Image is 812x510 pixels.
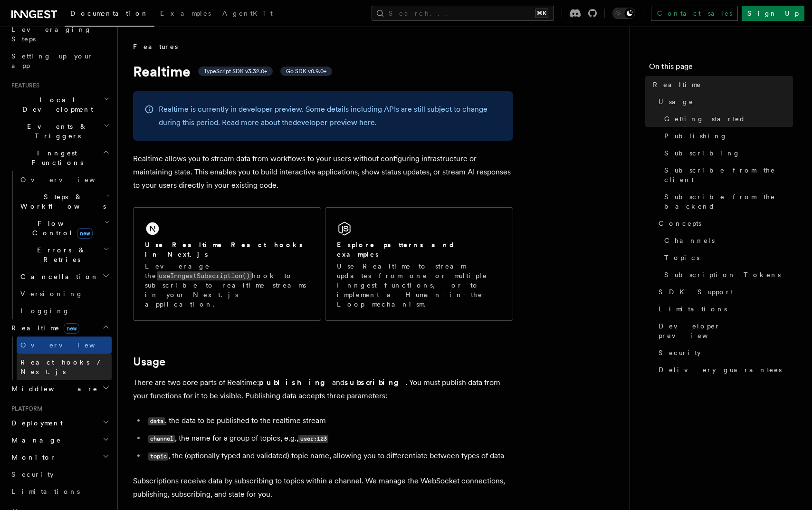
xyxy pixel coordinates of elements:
[8,435,61,445] span: Manage
[664,192,793,211] span: Subscribe from the backend
[154,3,217,26] a: Examples
[742,6,804,21] a: Sign Up
[17,272,99,281] span: Cancellation
[8,384,98,394] span: Middleware
[148,452,168,461] code: topic
[20,341,118,349] span: Overview
[8,319,112,337] button: Realtimenew
[133,376,513,403] p: There are two core parts of Realtime: and . You must publish data from your functions for it to b...
[337,240,501,259] h2: Explore patterns and examples
[660,162,793,188] a: Subscribe from the client
[145,449,513,463] li: , the (optionally typed and validated) topic name, allowing you to differentiate between types of...
[17,219,105,238] span: Flow Control
[659,287,733,297] span: SDK Support
[651,6,738,21] a: Contact sales
[655,283,793,300] a: SDK Support
[660,188,793,215] a: Subscribe from the backend
[11,488,80,495] span: Limitations
[133,207,321,321] a: Use Realtime React hooks in Next.jsLeverage theuseInngestSubscription()hook to subscribe to realt...
[160,10,211,17] span: Examples
[8,337,112,380] div: Realtimenew
[133,355,165,368] a: Usage
[655,93,793,110] a: Usage
[157,271,252,280] code: useInngestSubscription()
[372,6,554,21] button: Search...⌘K
[8,122,104,141] span: Events & Triggers
[133,152,513,192] p: Realtime allows you to stream data from workflows to your users without configuring infrastructur...
[660,266,793,283] a: Subscription Tokens
[664,114,745,124] span: Getting started
[20,176,118,183] span: Overview
[145,432,513,445] li: , the name for a group of topics, e.g.,
[660,110,793,127] a: Getting started
[655,361,793,378] a: Delivery guarantees
[655,300,793,318] a: Limitations
[8,323,79,333] span: Realtime
[17,171,112,188] a: Overview
[133,474,513,501] p: Subscriptions receive data by subscribing to topics within a channel. We manage the WebSocket con...
[133,42,178,51] span: Features
[222,10,273,17] span: AgentKit
[8,21,112,48] a: Leveraging Steps
[344,378,406,387] strong: subscribing
[664,253,699,262] span: Topics
[148,417,165,425] code: data
[293,118,375,127] a: developer preview here
[11,471,54,478] span: Security
[660,127,793,144] a: Publishing
[8,452,56,462] span: Monitor
[70,10,149,17] span: Documentation
[660,232,793,249] a: Channels
[535,9,548,18] kbd: ⌘K
[664,236,715,245] span: Channels
[17,268,112,285] button: Cancellation
[660,249,793,266] a: Topics
[8,91,112,118] button: Local Development
[65,3,154,27] a: Documentation
[8,118,112,144] button: Events & Triggers
[655,344,793,361] a: Security
[8,148,103,167] span: Inngest Functions
[664,131,727,141] span: Publishing
[659,365,782,375] span: Delivery guarantees
[17,285,112,302] a: Versioning
[664,270,781,279] span: Subscription Tokens
[659,304,727,314] span: Limitations
[8,95,104,114] span: Local Development
[77,228,93,239] span: new
[649,61,793,76] h4: On this page
[337,261,501,309] p: Use Realtime to stream updates from one or multiple Inngest functions, or to implement a Human-in...
[325,207,513,321] a: Explore patterns and examplesUse Realtime to stream updates from one or multiple Inngest function...
[8,466,112,483] a: Security
[8,171,112,319] div: Inngest Functions
[8,405,43,413] span: Platform
[660,144,793,162] a: Subscribing
[17,354,112,380] a: React hooks / Next.js
[17,241,112,268] button: Errors & Retries
[664,148,740,158] span: Subscribing
[8,432,112,449] button: Manage
[217,3,278,26] a: AgentKit
[655,215,793,232] a: Concepts
[259,378,332,387] strong: publishing
[145,414,513,428] li: , the data to be published to the realtime stream
[8,483,112,500] a: Limitations
[17,188,112,215] button: Steps & Workflows
[8,449,112,466] button: Monitor
[664,165,793,184] span: Subscribe from the client
[659,97,694,106] span: Usage
[148,435,175,443] code: channel
[653,80,701,89] span: Realtime
[655,318,793,344] a: Developer preview
[133,63,513,80] h1: Realtime
[298,435,328,443] code: user:123
[659,321,793,340] span: Developer preview
[8,380,112,397] button: Middleware
[159,103,502,129] p: Realtime is currently in developer preview. Some details including APIs are still subject to chan...
[659,348,701,357] span: Security
[612,8,635,19] button: Toggle dark mode
[11,52,93,69] span: Setting up your app
[17,245,103,264] span: Errors & Retries
[8,48,112,74] a: Setting up your app
[649,76,793,93] a: Realtime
